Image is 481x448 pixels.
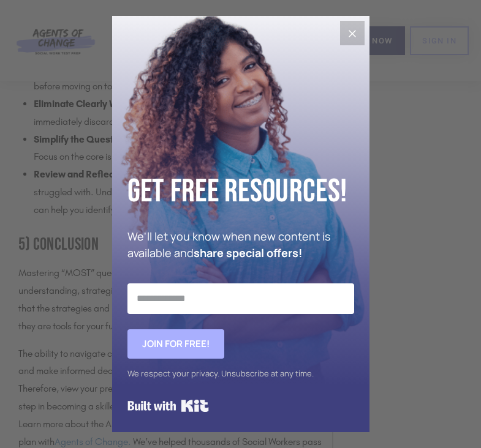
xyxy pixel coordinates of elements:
div: We respect your privacy. Unsubscribe at any time. [127,365,354,383]
button: Close [340,21,365,45]
a: Built with Kit [127,395,209,417]
strong: share special offers! [194,245,302,260]
h2: Get Free Resources! [127,166,354,218]
input: Email Address [127,283,354,314]
p: We'll let you know when new content is available and [127,228,354,261]
button: Join for FREE! [127,329,224,359]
